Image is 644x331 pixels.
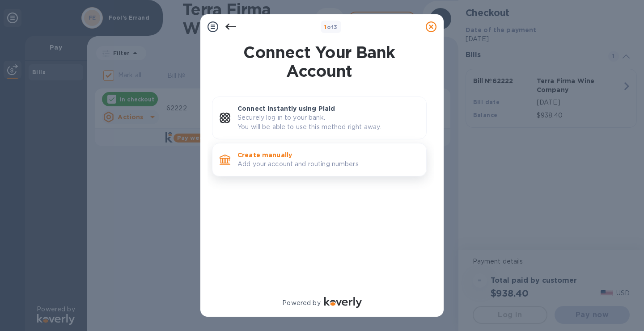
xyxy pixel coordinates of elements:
[237,113,419,132] p: Securely log in to your bank. You will be able to use this method right away.
[282,298,320,308] p: Powered by
[324,24,326,30] span: 1
[324,297,362,308] img: Logo
[208,43,430,80] h1: Connect Your Bank Account
[237,151,419,159] p: Create manually
[237,159,419,169] p: Add your account and routing numbers.
[237,104,419,113] p: Connect instantly using Plaid
[324,24,338,30] b: of 3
